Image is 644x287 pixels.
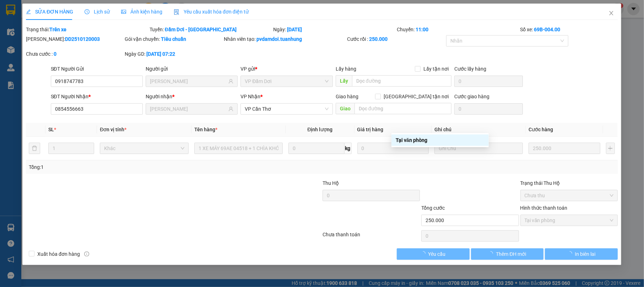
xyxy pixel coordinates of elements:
span: Đơn vị tính [100,127,127,132]
span: Tên hàng [194,127,217,132]
b: [PERSON_NAME] [41,5,101,13]
div: Trạng thái: [25,26,149,33]
span: Chưa thu [525,190,613,201]
span: Cước hàng [529,127,553,132]
label: Cước lấy hàng [455,66,487,72]
button: Thêm ĐH mới [471,248,544,260]
span: VP Đầm Dơi [245,76,329,87]
div: Ngày GD: [125,50,222,58]
span: Khác [104,143,185,154]
b: DD2510120003 [65,36,100,42]
label: Cước giao hàng [455,94,490,99]
span: environment [41,17,47,23]
input: Cước lấy hàng [455,76,523,87]
span: info-circle [84,252,89,256]
span: Yêu cầu xuất hóa đơn điện tử [174,9,249,15]
span: VP Cần Thơ [245,104,329,114]
span: picture [121,9,126,14]
input: 0 [357,143,429,154]
div: [PERSON_NAME]: [26,35,123,43]
b: [DATE] [287,27,302,32]
input: Tên người nhận [150,105,227,113]
label: Hình thức thanh toán [520,205,568,211]
span: Lấy hàng [336,66,356,72]
span: Giá trị hàng [357,127,384,132]
span: [GEOGRAPHIC_DATA] tận nơi [381,93,452,100]
button: Yêu cầu [397,248,470,260]
input: Dọc đường [355,103,451,114]
b: Tiêu chuẩn [161,36,186,42]
div: SĐT Người Nhận [51,93,143,100]
div: Số xe: [520,26,618,33]
span: VP Nhận [241,94,261,99]
b: 69B-004.00 [534,27,561,32]
b: 250.000 [369,36,388,42]
th: Ghi chú [432,123,526,137]
div: SĐT Người Gửi [51,65,143,73]
span: Giao hàng [336,94,358,99]
span: kg [345,143,352,154]
span: clock-circle [85,9,90,14]
input: 0 [529,143,600,154]
div: Người gửi [146,65,238,73]
b: pvdamdoi.tuanhung [256,36,302,42]
div: Ngày: [272,26,396,33]
span: loading [421,251,428,256]
div: Người nhận [146,93,238,100]
span: edit [26,9,31,14]
div: Tổng: 1 [29,163,249,171]
input: Ghi Chú [434,143,523,154]
span: loading [488,251,496,256]
b: Đầm Dơi - [GEOGRAPHIC_DATA] [165,27,237,32]
li: 85 [PERSON_NAME] [3,16,135,24]
div: VP gửi [241,65,333,73]
div: Cước rồi : [347,35,445,43]
span: user [229,79,234,84]
li: 02839.63.63.63 [3,24,135,33]
span: Lấy [336,75,352,87]
div: Gói vận chuyển: [125,35,222,43]
span: close [609,10,615,16]
div: Tuyến: [149,26,272,33]
b: GỬI : VP Cần Thơ [3,44,79,56]
div: Chuyến: [396,26,520,33]
input: VD: Bàn, Ghế [194,143,283,154]
button: Close [602,4,622,23]
b: Trên xe [49,27,66,32]
span: Thêm ĐH mới [496,250,526,258]
span: In biên lai [575,250,596,258]
span: Ảnh kiện hàng [121,9,163,15]
button: delete [29,143,40,154]
b: 0 [54,51,56,57]
span: Tổng cước [422,205,445,211]
span: SỬA ĐƠN HÀNG [26,9,73,15]
button: plus [606,143,615,154]
span: SL [49,127,54,132]
button: In biên lai [545,248,618,260]
div: Chưa thanh toán [322,231,421,243]
img: icon [174,9,180,15]
span: Thu Hộ [323,180,339,186]
span: user [229,106,234,111]
span: Xuất hóa đơn hàng [34,250,83,258]
span: Tại văn phòng [525,215,613,226]
div: Nhân viên tạo: [224,35,346,43]
span: Lấy tận nơi [421,65,452,73]
b: 11:00 [416,27,428,32]
span: loading [567,251,575,256]
span: Lịch sử [85,9,110,15]
input: Cước giao hàng [455,103,523,115]
span: Giao [336,103,355,114]
span: Định lượng [308,127,333,132]
b: [DATE] 07:22 [147,51,175,57]
span: Yêu cầu [428,250,446,258]
span: phone [41,26,47,32]
input: Dọc đường [352,75,451,87]
div: Trạng thái Thu Hộ [520,179,618,187]
div: Chưa cước : [26,50,123,58]
input: Tên người gửi [150,77,227,85]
